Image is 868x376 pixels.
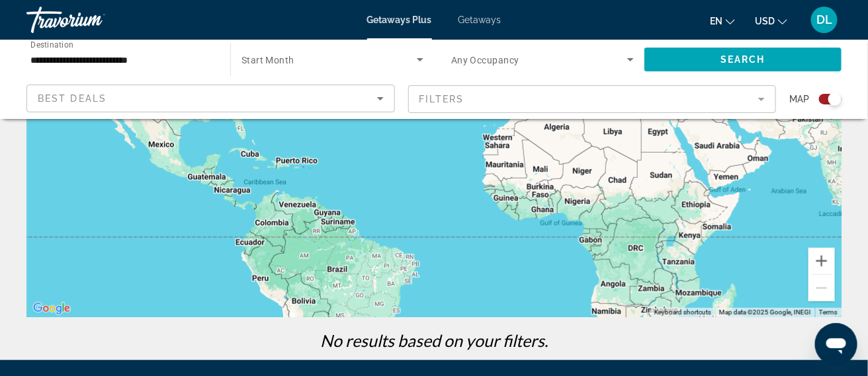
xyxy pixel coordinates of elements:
[719,309,811,316] span: Map data ©2025 Google, INEGI
[241,55,294,65] span: Start Month
[789,90,809,108] span: Map
[408,85,777,114] button: Filter
[30,40,73,50] span: Destination
[30,300,73,317] img: Google
[451,55,519,65] span: Any Occupancy
[38,93,107,104] span: Best Deals
[819,309,838,316] a: Terms (opens in new tab)
[755,16,775,26] span: USD
[458,15,501,25] a: Getaways
[808,248,835,274] button: Zoom in
[30,300,73,317] a: Open this area in Google Maps (opens a new window)
[20,330,848,350] p: No results based on your filters.
[807,6,842,34] button: User Menu
[710,16,722,26] span: en
[710,11,735,30] button: Change language
[654,308,711,317] button: Keyboard shortcuts
[816,13,832,26] span: DL
[720,54,765,65] span: Search
[38,91,384,106] mat-select: Sort by
[808,275,835,301] button: Zoom out
[26,3,159,37] a: Travorium
[815,323,857,365] iframe: Button to launch messaging window
[755,11,787,30] button: Change currency
[644,48,842,71] button: Search
[367,15,432,25] a: Getaways Plus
